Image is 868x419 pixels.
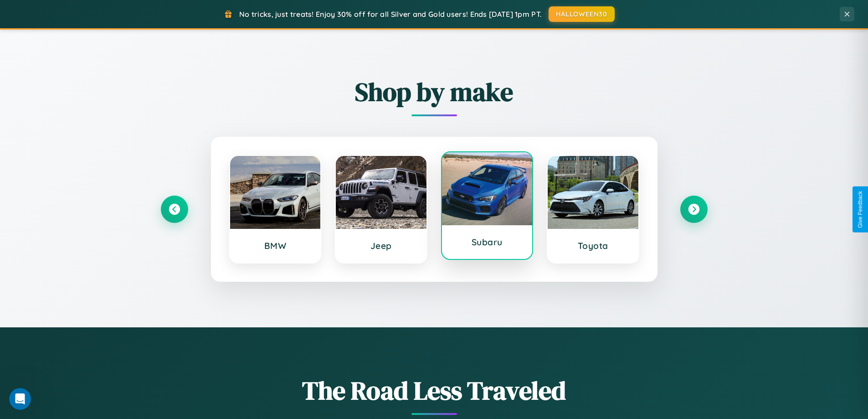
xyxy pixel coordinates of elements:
[161,373,708,408] h1: The Road Less Traveled
[557,240,629,251] h3: Toyota
[451,237,524,248] h3: Subaru
[549,6,615,22] button: HALLOWEEN30
[239,10,542,19] span: No tricks, just treats! Enjoy 30% off for all Silver and Gold users! Ends [DATE] 1pm PT.
[345,240,417,251] h3: Jeep
[9,388,31,410] iframe: Intercom live chat
[239,240,312,251] h3: BMW
[161,74,708,109] h2: Shop by make
[857,191,863,228] div: Give Feedback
